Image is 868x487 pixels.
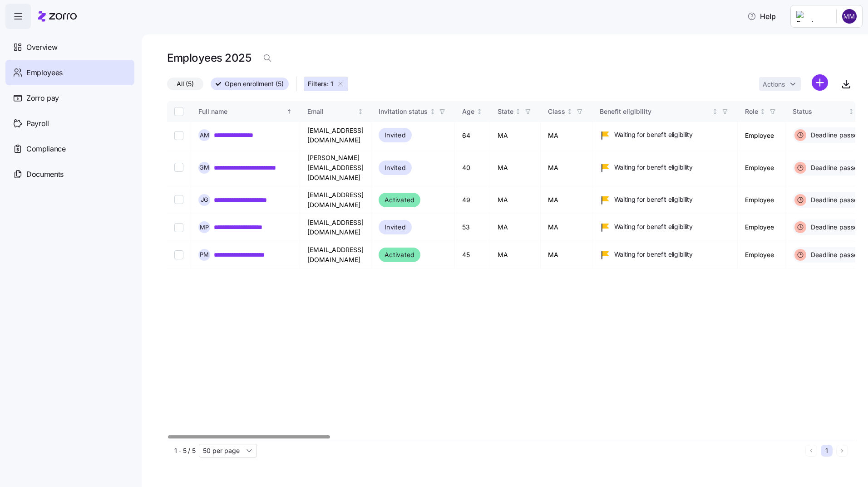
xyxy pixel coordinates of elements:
[490,186,541,214] td: MA
[26,42,57,53] span: Overview
[567,108,573,115] div: Not sorted
[26,118,49,129] span: Payroll
[712,108,718,115] div: Not sorted
[26,67,63,78] span: Employees
[747,11,776,22] span: Help
[26,143,66,155] span: Compliance
[174,250,183,259] input: Select record 5
[167,51,251,65] h1: Employees 2025
[5,85,134,111] a: Zorro pay
[455,214,490,241] td: 53
[26,93,59,104] span: Zorro pay
[805,445,817,457] button: Previous page
[5,161,134,187] a: Documents
[592,101,738,122] th: Benefit eligibilityNot sorted
[600,107,710,117] div: Benefit eligibility
[199,165,209,170] span: G M
[541,214,592,241] td: MA
[174,131,183,140] input: Select record 1
[498,107,513,117] div: State
[738,149,785,186] td: Employee
[300,241,371,268] td: [EMAIL_ADDRESS][DOMAIN_NAME]
[429,108,436,115] div: Not sorted
[740,7,783,25] button: Help
[848,108,854,115] div: Not sorted
[738,186,785,214] td: Employee
[614,195,693,204] span: Waiting for benefit eligibility
[490,122,541,149] td: MA
[490,149,541,186] td: MA
[812,74,828,91] svg: add icon
[541,101,592,122] th: ClassNot sorted
[191,101,300,122] th: Full nameSorted ascending
[286,108,292,115] div: Sorted ascending
[174,195,183,205] input: Select record 3
[174,107,183,116] input: Select all records
[759,77,801,91] button: Actions
[759,108,766,115] div: Not sorted
[614,222,693,231] span: Waiting for benefit eligibility
[455,241,490,268] td: 45
[614,130,693,139] span: Waiting for benefit eligibility
[541,241,592,268] td: MA
[385,222,406,233] span: Invited
[371,101,455,122] th: Invitation statusNot sorted
[174,223,183,232] input: Select record 4
[26,169,64,180] span: Documents
[462,107,474,117] div: Age
[808,195,862,205] span: Deadline passed
[225,78,284,90] span: Open enrollment (5)
[177,78,194,90] span: All (5)
[541,186,592,214] td: MA
[763,81,785,88] span: Actions
[385,195,414,205] span: Activated
[455,149,490,186] td: 40
[174,163,183,172] input: Select record 2
[738,122,785,149] td: Employee
[738,214,785,241] td: Employee
[796,11,829,22] img: Employer logo
[300,101,371,122] th: EmailNot sorted
[614,250,693,259] span: Waiting for benefit eligibility
[455,122,490,149] td: 64
[793,107,847,117] div: Status
[455,186,490,214] td: 49
[490,214,541,241] td: MA
[304,77,348,91] button: Filters: 1
[738,241,785,268] td: Employee
[808,163,862,172] span: Deadline passed
[541,122,592,149] td: MA
[300,149,371,186] td: [PERSON_NAME][EMAIL_ADDRESS][DOMAIN_NAME]
[385,249,414,260] span: Activated
[808,223,862,232] span: Deadline passed
[201,197,208,203] span: J G
[300,186,371,214] td: [EMAIL_ADDRESS][DOMAIN_NAME]
[490,101,541,122] th: StateNot sorted
[5,111,134,136] a: Payroll
[300,122,371,149] td: [EMAIL_ADDRESS][DOMAIN_NAME]
[836,445,848,457] button: Next page
[515,108,521,115] div: Not sorted
[307,107,356,117] div: Email
[614,163,693,172] span: Waiting for benefit eligibility
[5,136,134,161] a: Compliance
[842,9,857,24] img: c7500ab85f6c991aee20b7272b35d42d
[5,34,134,60] a: Overview
[5,60,134,85] a: Employees
[357,108,364,115] div: Not sorted
[379,107,428,117] div: Invitation status
[200,224,209,230] span: M P
[385,162,406,173] span: Invited
[821,445,833,457] button: 1
[198,107,285,117] div: Full name
[738,101,785,122] th: RoleNot sorted
[476,108,483,115] div: Not sorted
[200,132,209,138] span: A M
[455,101,490,122] th: AgeNot sorted
[308,79,333,88] span: Filters: 1
[808,250,862,259] span: Deadline passed
[541,149,592,186] td: MA
[174,446,195,455] span: 1 - 5 / 5
[745,107,758,117] div: Role
[490,241,541,268] td: MA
